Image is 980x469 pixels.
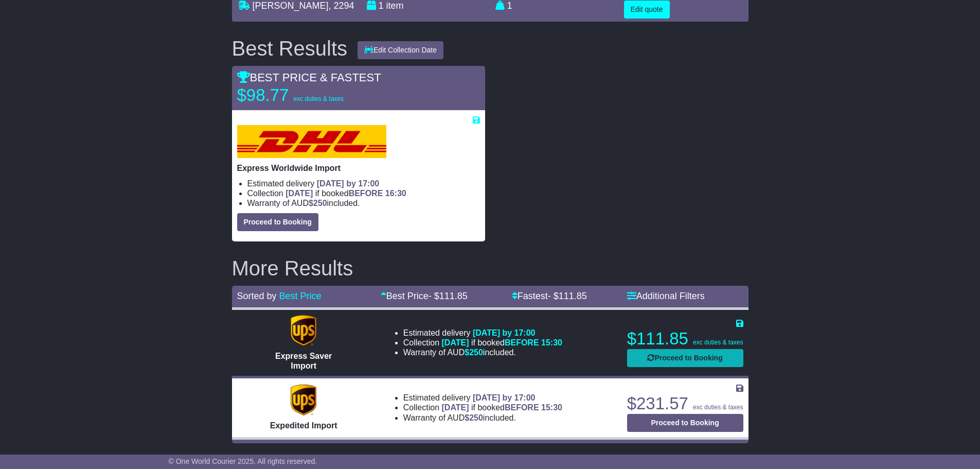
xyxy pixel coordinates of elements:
span: 16:30 [385,189,406,198]
h2: More Results [232,257,749,280]
span: © One World Courier 2025. All rights reserved. [169,457,317,465]
span: 15:30 [541,338,562,347]
span: Expedited Import [270,421,337,430]
a: Additional Filters [627,291,705,301]
span: BEFORE [505,338,539,347]
span: $ [465,348,483,357]
span: [PERSON_NAME] [253,1,329,11]
li: Warranty of AUD included. [403,413,562,423]
li: Collection [403,338,562,348]
button: Edit quote [624,1,670,19]
span: [DATE] [286,189,313,198]
li: Warranty of AUD included. [247,198,480,208]
span: exc duties & taxes [693,339,743,346]
span: BEST PRICE & FASTEST [237,71,381,84]
li: Estimated delivery [403,328,562,338]
li: Warranty of AUD included. [403,348,562,357]
span: $ [465,413,483,422]
span: - $ [548,291,587,301]
span: [DATE] by 17:00 [317,179,380,188]
img: DHL: Express Worldwide Import [237,125,386,158]
p: $231.57 [627,393,743,414]
p: Express Worldwide Import [237,163,480,173]
span: BEFORE [349,189,383,198]
a: Fastest- $111.85 [512,291,587,301]
span: [DATE] by 17:00 [473,393,536,402]
span: [DATE] by 17:00 [473,328,536,337]
span: if booked [286,189,406,198]
span: exc duties & taxes [693,404,743,411]
span: BEFORE [505,403,539,412]
span: if booked [442,338,562,347]
span: 1 [379,1,384,11]
a: Best Price [279,291,322,301]
img: UPS (new): Expedited Import [291,385,316,415]
span: 250 [469,413,483,422]
span: 15:30 [541,403,562,412]
span: - $ [429,291,468,301]
span: Sorted by [237,291,277,301]
span: 111.85 [439,291,468,301]
span: [DATE] [442,338,469,347]
button: Proceed to Booking [237,213,318,231]
button: Proceed to Booking [627,349,743,367]
div: Best Results [227,37,353,60]
span: , 2294 [329,1,354,11]
span: 1 [507,1,512,11]
span: 111.85 [559,291,587,301]
li: Estimated delivery [247,179,480,188]
span: exc duties & taxes [294,95,344,102]
span: $ [309,199,327,207]
span: if booked [442,403,562,412]
li: Collection [403,403,562,412]
span: 250 [469,348,483,357]
span: [DATE] [442,403,469,412]
span: item [386,1,404,11]
img: UPS (new): Express Saver Import [291,315,316,346]
p: $98.77 [237,85,366,106]
button: Edit Collection Date [358,41,443,59]
a: Best Price- $111.85 [381,291,468,301]
li: Estimated delivery [403,393,562,403]
li: Collection [247,188,480,198]
button: Proceed to Booking [627,414,743,432]
span: 250 [313,199,327,207]
span: Express Saver Import [275,352,332,370]
p: $111.85 [627,328,743,349]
